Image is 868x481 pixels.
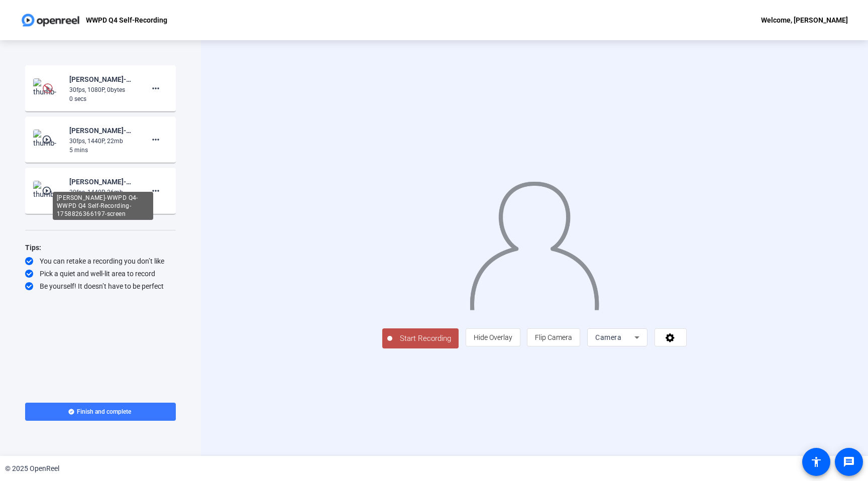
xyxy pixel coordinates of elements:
[20,10,81,30] img: OpenReel logo
[150,134,162,146] mat-icon: more_horiz
[69,85,137,94] div: 30fps, 1080P, 0bytes
[77,408,131,416] span: Finish and complete
[843,456,855,468] mat-icon: message
[42,135,54,145] mat-icon: play_circle_outline
[382,328,459,348] button: Start Recording
[33,130,63,150] img: thumb-nail
[25,269,176,279] div: Pick a quiet and well-lit area to record
[53,192,153,220] div: [PERSON_NAME]-WWPD Q4-WWPD Q4 Self-Recording-1758826366197-screen
[25,281,176,291] div: Be yourself! It doesn’t have to be perfect
[42,186,54,196] mat-icon: play_circle_outline
[69,125,137,137] div: [PERSON_NAME]-WWPD Q4-WWPD Q4 Self-Recording-1759498846041-screen
[33,78,63,98] img: thumb-nail
[25,403,176,421] button: Finish and complete
[43,83,53,93] img: Preview is unavailable
[761,14,848,26] div: Welcome, [PERSON_NAME]
[535,333,572,341] span: Flip Camera
[150,82,162,94] mat-icon: more_horiz
[69,94,137,103] div: 0 secs
[527,328,580,346] button: Flip Camera
[392,333,459,344] span: Start Recording
[33,181,63,201] img: thumb-nail
[69,73,137,85] div: [PERSON_NAME]-WWPD Q4-WWPD Q4 Self-Recording-1759498846041-webcam
[25,242,176,254] div: Tips:
[25,256,176,266] div: You can retake a recording you don’t like
[469,173,600,310] img: overlay
[474,333,512,341] span: Hide Overlay
[595,333,621,341] span: Camera
[86,14,167,26] p: WWPD Q4 Self-Recording
[810,456,822,468] mat-icon: accessibility
[5,463,59,474] div: © 2025 OpenReel
[466,328,520,346] button: Hide Overlay
[69,146,137,155] div: 5 mins
[69,176,137,188] div: [PERSON_NAME]-WWPD Q4-WWPD Q4 Self-Recording-1758826366197-screen
[69,137,137,146] div: 30fps, 1440P, 22mb
[150,185,162,197] mat-icon: more_horiz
